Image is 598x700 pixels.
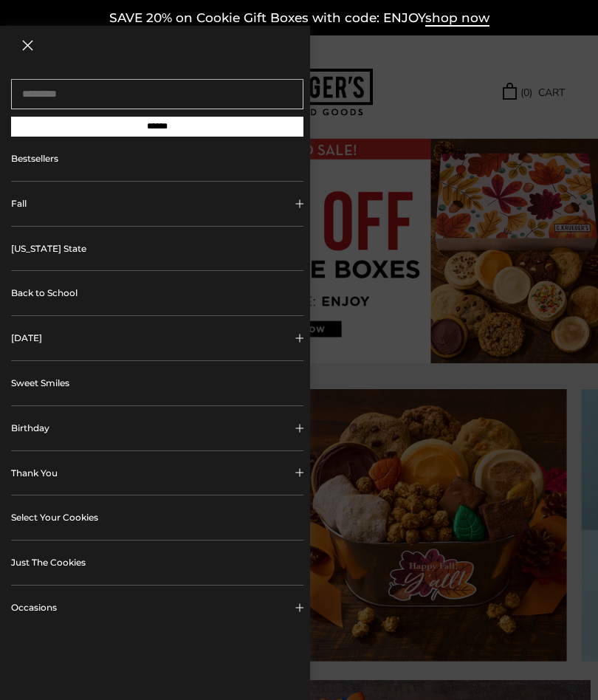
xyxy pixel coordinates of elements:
[22,40,33,51] button: Close navigation
[11,227,303,271] a: [US_STATE] State
[11,586,303,630] button: Collapsible block button
[425,10,489,27] span: shop now
[11,79,303,109] input: Search...
[11,451,303,495] button: Collapsible block button
[11,137,303,181] a: Bestsellers
[11,182,303,226] button: Collapsible block button
[11,495,303,540] a: Select Your Cookies
[109,10,489,27] a: SAVE 20% on Cookie Gift Boxes with code: ENJOYshop now
[11,316,303,360] button: Collapsible block button
[11,271,303,315] a: Back to School
[11,541,303,585] a: Just The Cookies
[11,406,303,450] button: Collapsible block button
[11,361,303,405] a: Sweet Smiles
